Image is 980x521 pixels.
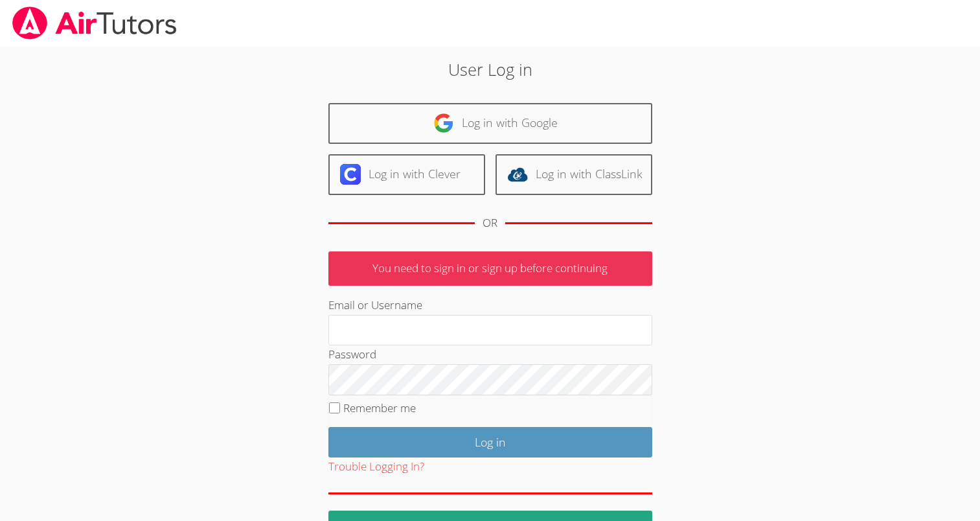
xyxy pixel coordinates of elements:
[328,457,424,476] button: Trouble Logging In?
[433,113,454,133] img: google-logo-50288ca7cdecda66e5e0955fdab243c47b7ad437acaf1139b6f446037453330a.svg
[343,400,416,415] label: Remember me
[507,164,528,185] img: classlink-logo-d6bb404cc1216ec64c9a2012d9dc4662098be43eaf13dc465df04b49fa7ab582.svg
[496,154,652,195] a: Log in with ClassLink
[328,154,485,195] a: Log in with Clever
[328,297,422,312] label: Email or Username
[328,427,652,457] input: Log in
[483,214,497,233] div: OR
[11,6,178,40] img: airtutors_banner-c4298cdbf04f3fff15de1276eac7730deb9818008684d7c2e4769d2f7ddbe033.png
[328,251,652,286] p: You need to sign in or sign up before continuing
[328,103,652,144] a: Log in with Google
[225,57,755,82] h2: User Log in
[328,347,376,362] label: Password
[340,164,361,185] img: clever-logo-6eab21bc6e7a338710f1a6ff85c0baf02591cd810cc4098c63d3a4b26e2feb20.svg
